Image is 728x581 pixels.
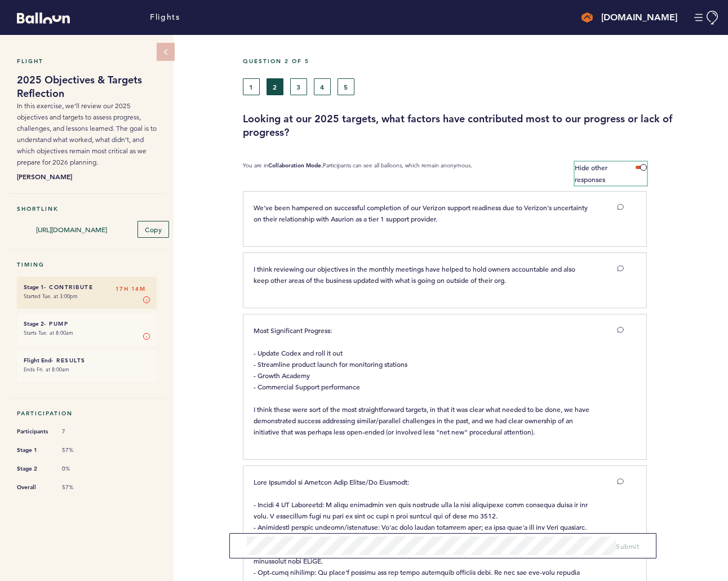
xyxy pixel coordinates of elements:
[24,292,78,300] time: Started Tue. at 3:00pm
[267,78,283,95] button: 2
[17,261,157,268] h5: Timing
[314,78,331,95] button: 4
[8,11,70,23] a: Balloon
[243,57,720,65] h5: Question 2 of 5
[24,329,73,336] time: Starts Tue. at 8:00am
[24,357,150,364] h6: - Results
[17,101,157,166] span: In this exercise, we’ll review our 2025 objectives and targets to assess progress, challenges, an...
[17,171,157,182] b: [PERSON_NAME]
[254,326,591,436] span: Most Significant Progress: - Update Codex and roll it out - Streamline product launch for monitor...
[62,465,96,473] span: 0%
[17,426,51,437] span: Participants
[17,445,51,456] span: Stage 1
[243,78,260,95] button: 1
[601,11,677,24] h4: [DOMAIN_NAME]
[150,11,180,24] a: Flights
[24,320,44,327] small: Stage 2
[62,484,96,491] span: 57%
[137,221,169,238] button: Copy
[616,540,639,552] button: Submit
[62,446,96,454] span: 57%
[24,283,150,291] h6: - Contribute
[243,162,472,185] p: You are in Participants can see all balloons, which remain anonymous.
[17,205,157,212] h5: Shortlink
[145,225,162,234] span: Copy
[17,463,51,474] span: Stage 2
[254,264,577,285] span: I think reviewing our objectives in the monthly meetings have helped to hold owners accountable a...
[17,73,157,100] h1: 2025 Objectives & Targets Reflection
[24,366,69,373] time: Ends Fri. at 8:00am
[694,11,720,25] button: Manage Account
[17,410,157,417] h5: Participation
[24,283,44,291] small: Stage 1
[24,320,150,327] h6: - Pump
[616,542,639,551] span: Submit
[243,112,720,139] h3: Looking at our 2025 targets, what factors have contributed most to our progress or lack of progress?
[290,78,307,95] button: 3
[575,163,607,184] span: Hide other responses
[62,428,96,436] span: 7
[17,57,157,65] h5: Flight
[268,162,323,169] b: Collaboration Mode.
[116,283,146,295] span: 17H 14M
[338,78,354,95] button: 5
[17,12,70,24] svg: Balloon
[17,482,51,493] span: Overall
[24,357,51,364] small: Flight End
[254,203,589,223] span: We've been hampered on successful completion of our Verizon support readiness due to Verizon's un...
